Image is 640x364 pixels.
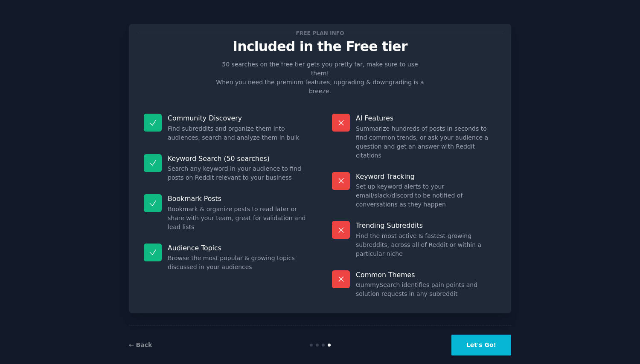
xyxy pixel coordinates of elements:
p: Keyword Search (50 searches) [168,154,308,163]
p: AI Features [356,114,496,123]
dd: GummySearch identifies pain points and solution requests in any subreddit [356,281,496,298]
p: Community Discovery [168,114,308,123]
dd: Summarize hundreds of posts in seconds to find common trends, or ask your audience a question and... [356,124,496,160]
p: 50 searches on the free tier gets you pretty far, make sure to use them! When you need the premiu... [212,60,428,96]
button: Let's Go! [451,335,511,355]
p: Common Themes [356,270,496,279]
p: Audience Topics [168,244,308,252]
dd: Find the most active & fastest-growing subreddits, across all of Reddit or within a particular niche [356,232,496,258]
p: Bookmark Posts [168,194,308,203]
dd: Bookmark & organize posts to read later or share with your team, great for validation and lead lists [168,205,308,232]
a: ← Back [129,341,152,348]
dd: Set up keyword alerts to your email/slack/discord to be notified of conversations as they happen [356,182,496,209]
dd: Search any keyword in your audience to find posts on Reddit relevant to your business [168,164,308,182]
dd: Find subreddits and organize them into audiences, search and analyze them in bulk [168,124,308,142]
span: Free plan info [294,29,346,37]
p: Trending Subreddits [356,221,496,230]
p: Keyword Tracking [356,172,496,181]
p: Included in the Free tier [138,39,502,54]
dd: Browse the most popular & growing topics discussed in your audiences [168,254,308,272]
